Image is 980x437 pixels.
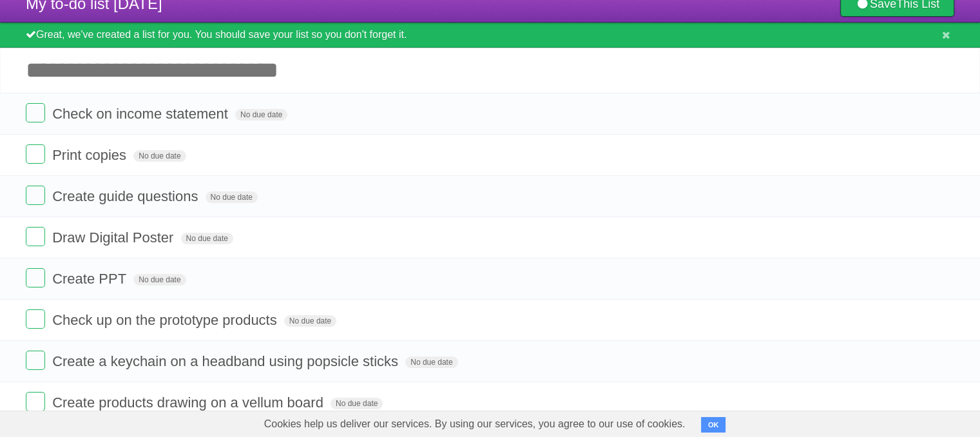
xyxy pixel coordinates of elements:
label: Done [26,186,45,205]
label: Done [26,351,45,370]
label: Done [26,309,45,329]
span: No due date [133,274,186,286]
span: Print copies [52,147,130,163]
span: No due date [235,109,287,121]
span: No due date [405,356,457,368]
span: Cookies help us deliver our services. By using our services, you agree to our use of cookies. [251,411,698,437]
label: Done [26,227,45,246]
label: Done [26,392,45,411]
span: Check up on the prototype products [52,312,280,328]
span: Draw Digital Poster [52,229,177,246]
span: No due date [331,398,383,409]
label: Done [26,103,45,122]
span: Check on income statement [52,106,231,122]
label: Done [26,268,45,287]
label: Done [26,144,45,164]
span: Create guide questions [52,188,201,204]
span: Create PPT [52,271,130,287]
span: Create a keychain on a headband using popsicle sticks [52,353,401,369]
span: No due date [181,233,233,244]
button: OK [701,417,726,432]
span: No due date [133,150,186,162]
span: No due date [284,315,336,327]
span: No due date [206,191,258,203]
span: Create products drawing on a vellum board [52,394,327,411]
